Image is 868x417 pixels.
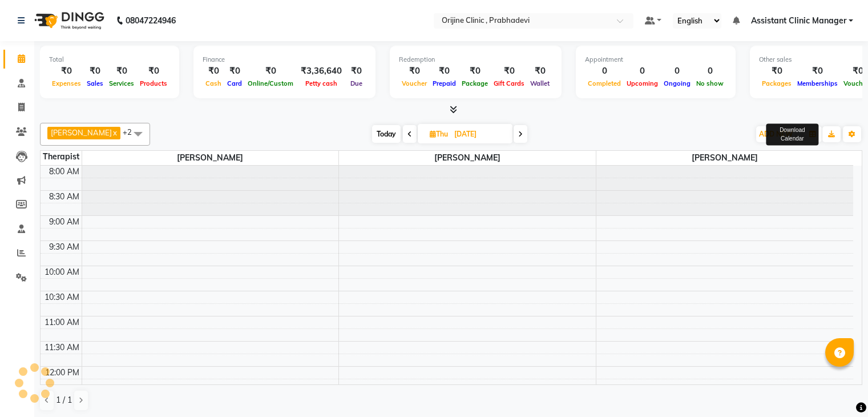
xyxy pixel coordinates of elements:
[203,65,224,78] div: ₹0
[137,79,170,87] span: Products
[203,55,366,65] div: Finance
[459,79,491,87] span: Package
[49,65,84,78] div: ₹0
[137,65,170,78] div: ₹0
[585,79,624,87] span: Completed
[693,65,726,78] div: 0
[596,151,853,165] span: [PERSON_NAME]
[43,367,82,379] div: 12:00 PM
[399,79,430,87] span: Voucher
[49,55,170,65] div: Total
[224,79,245,87] span: Card
[459,65,491,78] div: ₹0
[585,65,624,78] div: 0
[51,128,112,137] span: [PERSON_NAME]
[759,79,794,87] span: Packages
[794,65,841,78] div: ₹0
[693,79,726,87] span: No show
[47,191,82,203] div: 8:30 AM
[42,316,82,328] div: 11:00 AM
[427,130,451,138] span: Thu
[759,130,793,138] span: ADD NEW
[203,79,224,87] span: Cash
[245,79,296,87] span: Online/Custom
[585,55,726,65] div: Appointment
[527,79,552,87] span: Wallet
[756,126,796,142] button: ADD NEW
[82,151,339,165] span: [PERSON_NAME]
[399,55,552,65] div: Redemption
[41,151,82,163] div: Therapist
[348,79,365,87] span: Due
[47,166,82,178] div: 8:00 AM
[766,123,819,145] div: Download Calendar
[751,15,846,27] span: Assistant Clinic Manager
[49,79,84,87] span: Expenses
[491,79,527,87] span: Gift Cards
[245,65,296,78] div: ₹0
[661,65,693,78] div: 0
[451,126,508,143] input: 2025-09-04
[84,79,106,87] span: Sales
[224,65,245,78] div: ₹0
[430,65,459,78] div: ₹0
[112,128,117,137] a: x
[624,79,661,87] span: Upcoming
[296,65,346,78] div: ₹3,36,640
[106,65,137,78] div: ₹0
[126,5,176,37] b: 08047224946
[491,65,527,78] div: ₹0
[106,79,137,87] span: Services
[47,216,82,228] div: 9:00 AM
[123,127,140,137] span: +2
[47,241,82,253] div: 9:30 AM
[346,65,366,78] div: ₹0
[820,371,857,406] iframe: chat widget
[759,65,794,78] div: ₹0
[56,394,72,406] span: 1 / 1
[430,79,459,87] span: Prepaid
[42,266,82,278] div: 10:00 AM
[84,65,106,78] div: ₹0
[794,79,841,87] span: Memberships
[527,65,552,78] div: ₹0
[339,151,596,165] span: [PERSON_NAME]
[372,125,401,143] span: Today
[624,65,661,78] div: 0
[399,65,430,78] div: ₹0
[29,5,107,37] img: logo
[302,79,340,87] span: Petty cash
[42,291,82,303] div: 10:30 AM
[661,79,693,87] span: Ongoing
[42,342,82,354] div: 11:30 AM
